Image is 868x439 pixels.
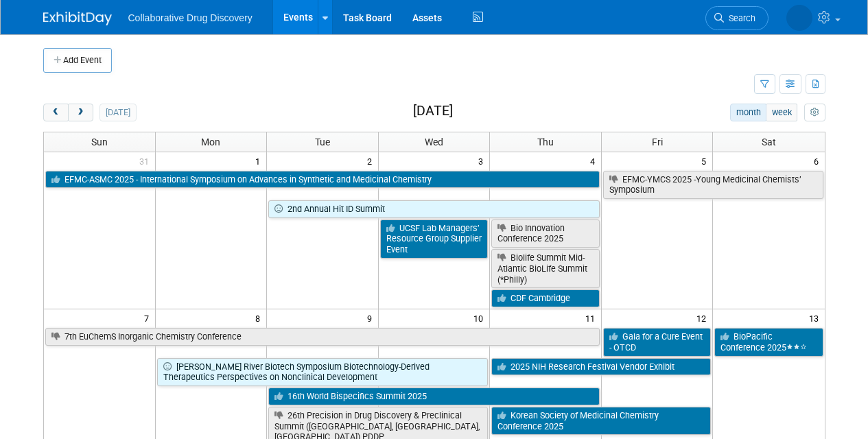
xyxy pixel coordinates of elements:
[366,152,378,169] span: 2
[68,104,93,121] button: next
[45,171,600,189] a: EFMC-ASMC 2025 - International Symposium on Advances in Synthetic and Medicinal Chemistry
[584,309,601,327] span: 11
[812,152,825,169] span: 6
[99,104,136,121] button: [DATE]
[537,137,554,147] span: Thu
[705,6,769,30] a: Search
[491,219,600,248] a: Bio Innovation Conference 2025
[254,309,266,327] span: 8
[201,137,220,147] span: Mon
[762,137,776,147] span: Sat
[724,13,755,23] span: Search
[268,388,600,405] a: 16th World Bispecifics Summit 2025
[730,104,766,121] button: month
[810,108,819,117] i: Personalize Calendar
[766,104,797,121] button: week
[128,12,253,23] span: Collaborative Drug Discovery
[143,309,155,327] span: 7
[413,104,453,119] h2: [DATE]
[43,48,112,73] button: Add Event
[603,328,712,356] a: Gala for a Cure Event - OTCD
[43,104,69,121] button: prev
[808,309,825,327] span: 13
[157,358,489,386] a: [PERSON_NAME] River Biotech Symposium Biotechnology-Derived Therapeutics Perspectives on Nonclini...
[45,328,600,346] a: 7th EuChemS Inorganic Chemistry Conference
[700,152,712,169] span: 5
[786,5,812,31] img: Tamsin Lamont
[804,104,825,121] button: myCustomButton
[268,200,600,218] a: 2nd Annual Hit ID Summit
[254,152,266,169] span: 1
[589,152,601,169] span: 4
[491,407,711,435] a: Korean Society of Medicinal Chemistry Conference 2025
[425,137,443,147] span: Wed
[477,152,489,169] span: 3
[491,289,600,307] a: CDF Cambridge
[138,152,155,169] span: 31
[652,137,663,147] span: Fri
[43,12,112,25] img: ExhibitDay
[695,309,712,327] span: 12
[366,309,378,327] span: 9
[714,328,823,356] a: BioPacific Conference 2025
[491,249,600,288] a: Biolife Summit Mid-Atlantic BioLife Summit (*Philly)
[380,219,489,259] a: UCSF Lab Managers’ Resource Group Supplier Event
[315,137,330,147] span: Tue
[603,171,823,199] a: EFMC-YMCS 2025 -Young Medicinal Chemists’ Symposium
[91,137,108,147] span: Sun
[472,309,489,327] span: 10
[491,358,711,376] a: 2025 NIH Research Festival Vendor Exhibit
